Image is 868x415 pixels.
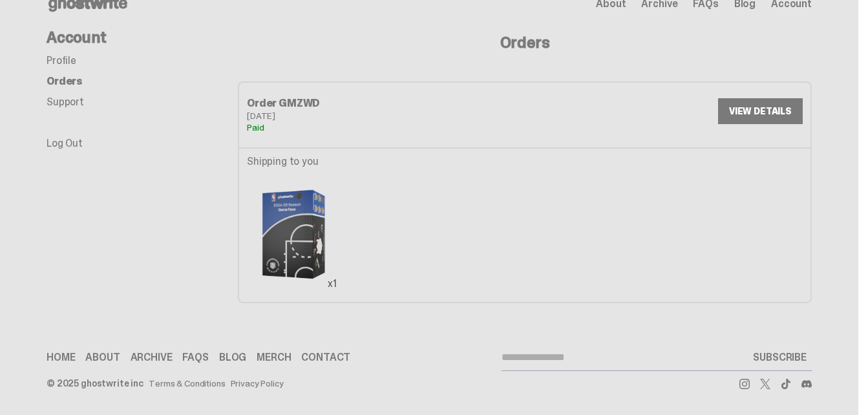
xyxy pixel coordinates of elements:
[257,352,291,363] a: Merch
[131,352,173,363] a: Archive
[718,98,803,124] a: VIEW DETAILS
[47,30,238,45] h4: Account
[301,352,350,363] a: Contact
[85,352,120,363] a: About
[47,95,84,109] a: Support
[47,379,143,388] div: © 2025 ghostwrite inc
[47,74,83,88] a: Orders
[149,379,225,388] a: Terms & Conditions
[231,379,284,388] a: Privacy Policy
[47,136,83,150] a: Log Out
[47,352,75,363] a: Home
[247,98,525,109] div: Order GMZWD
[748,345,812,370] button: SUBSCRIBE
[219,352,246,363] a: Blog
[247,156,343,167] p: Shipping to you
[47,54,76,67] a: Profile
[247,111,525,120] div: [DATE]
[247,123,525,132] div: Paid
[182,352,208,363] a: FAQs
[238,35,812,50] h4: Orders
[322,273,343,294] div: x1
